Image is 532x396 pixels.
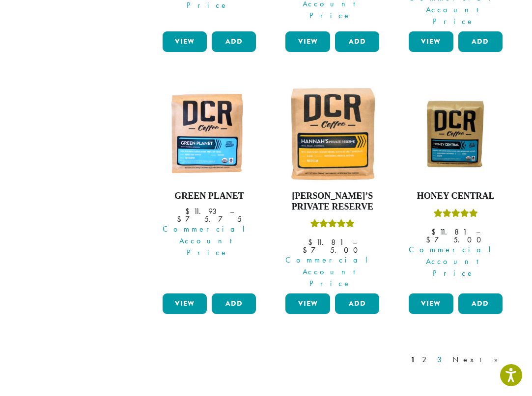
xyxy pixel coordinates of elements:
span: – [353,237,357,247]
a: View [163,31,207,52]
img: Honey-Central-stock-image-fix-1200-x-900.png [406,97,505,171]
span: Commercial Account Price [402,244,505,279]
button: Add [212,31,256,52]
a: View [409,31,453,52]
span: $ [431,227,440,237]
h4: Green Planet [160,191,259,202]
a: View [163,293,207,314]
a: [PERSON_NAME]’s Private ReserveRated 5.00 out of 5 Commercial Account Price [283,84,382,290]
bdi: 11.93 [185,206,221,216]
span: – [230,206,234,216]
div: Rated 5.00 out of 5 [310,218,355,233]
a: 1 [409,354,417,366]
span: $ [177,214,185,224]
img: Hannahs-Private-Reserve-12oz-300x300.jpg [283,84,382,183]
span: $ [303,245,311,255]
button: Add [458,293,503,314]
a: 2 [420,354,432,366]
a: Green Planet Commercial Account Price [160,84,259,290]
img: DCR-Green-Planet-Coffee-Bag-300x300.png [160,84,259,183]
h4: [PERSON_NAME]’s Private Reserve [283,191,382,212]
button: Add [458,31,503,52]
span: Commercial Account Price [156,223,259,259]
a: View [285,293,330,314]
bdi: 75.00 [303,245,363,255]
button: Add [335,293,379,314]
bdi: 75.00 [426,235,486,245]
span: $ [185,206,194,216]
a: Next » [450,354,507,366]
h4: Honey Central [406,191,505,202]
bdi: 11.81 [431,227,467,237]
button: Add [212,293,256,314]
span: – [476,227,480,237]
div: Rated 5.00 out of 5 [434,208,478,222]
a: 3 [435,354,448,366]
span: Commercial Account Price [279,254,382,290]
a: Honey CentralRated 5.00 out of 5 Commercial Account Price [406,84,505,290]
bdi: 75.75 [177,214,242,224]
span: $ [426,235,434,245]
a: View [409,293,453,314]
a: View [285,31,330,52]
button: Add [335,31,379,52]
bdi: 11.81 [308,237,343,247]
span: $ [308,237,316,247]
